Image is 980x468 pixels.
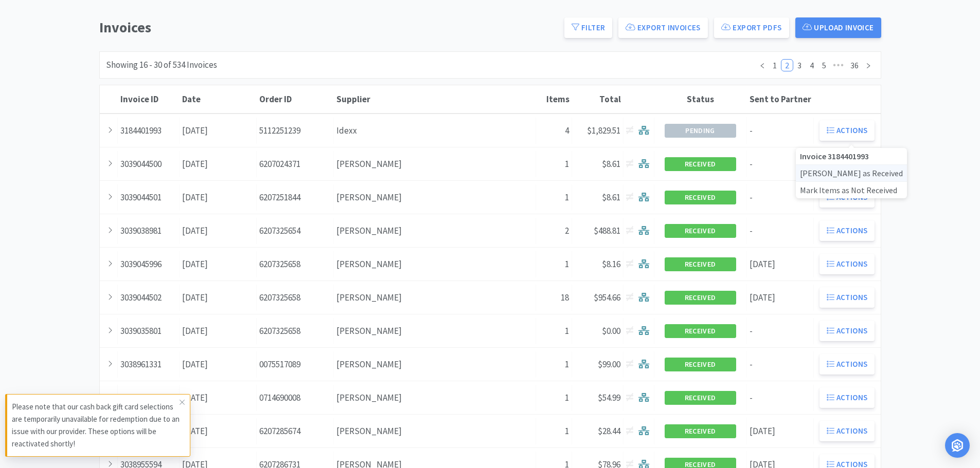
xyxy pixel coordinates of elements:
a: 2 [781,60,793,71]
div: - [747,218,814,244]
div: 3039044500 [118,151,180,177]
div: [DATE] [747,251,814,277]
div: Date [182,93,254,105]
div: 4 [536,118,572,144]
div: Idexx [334,118,536,144]
button: Actions [819,220,875,241]
div: [DATE] [747,285,814,311]
span: Received [665,425,736,438]
span: Pending [665,124,736,137]
span: Received [665,325,736,338]
div: 1 [536,418,572,444]
button: Upload Invoice [795,17,881,38]
button: Filter [564,17,612,38]
div: Status [657,93,744,105]
a: 5 [818,60,830,71]
div: - [747,184,814,211]
div: 6207325658 [257,318,334,344]
span: $1,829.51 [587,125,620,136]
div: - [747,118,814,144]
i: icon: right [865,63,871,69]
div: 1 [536,351,572,378]
div: 18 [536,285,572,311]
div: [DATE] [180,318,257,344]
li: Previous Page [756,59,769,71]
div: [DATE] [180,251,257,277]
div: Supplier [336,93,533,105]
div: 2 [536,218,572,244]
li: 1 [769,59,781,71]
li: 36 [847,59,862,71]
div: Total [575,93,621,105]
span: $954.66 [594,292,620,303]
button: Actions [819,354,875,375]
div: 3039035801 [118,318,180,344]
div: 3184401993 [118,118,180,144]
a: 1 [769,60,780,71]
div: 1 [536,151,572,177]
button: Actions [819,321,875,341]
span: $8.61 [602,158,620,170]
div: [DATE] [180,218,257,244]
div: 6207325658 [257,251,334,277]
div: 1 [536,184,572,211]
div: - [747,351,814,378]
span: Received [665,158,736,171]
a: 4 [806,60,817,71]
div: 3039038981 [118,218,180,244]
div: 6207325654 [257,218,334,244]
span: $99.00 [598,359,620,370]
p: Please note that our cash back gift card selections are temporarily unavailable for redemption du... [12,401,180,450]
span: Received [665,224,736,237]
div: [PERSON_NAME] [334,151,536,177]
div: - [747,318,814,344]
li: 3 [793,59,806,71]
div: Open Intercom Messenger [945,433,970,458]
i: icon: left [759,63,765,69]
span: Received [665,291,736,304]
span: ••• [830,59,847,71]
span: $0.00 [602,325,620,336]
button: Actions [819,254,875,274]
h1: Invoices [99,16,559,39]
button: Actions [819,421,875,441]
div: 3039044501 [118,184,180,211]
div: [PERSON_NAME] as Received [796,164,907,181]
div: [DATE] [180,151,257,177]
div: [PERSON_NAME] [334,251,536,277]
h5: Invoice 3184401993 [796,148,907,164]
span: Received [665,358,736,371]
li: Next Page [862,59,875,71]
div: 0714690008 [257,385,334,411]
span: $28.44 [598,425,620,437]
div: 1 [536,318,572,344]
div: 6207024371 [257,151,334,177]
li: 5 [818,59,830,71]
div: Invoice ID [120,93,177,105]
span: $8.61 [602,192,620,203]
div: [DATE] [180,285,257,311]
li: 4 [806,59,818,71]
div: [PERSON_NAME] [334,184,536,211]
div: 3038961331 [118,351,180,378]
div: 1 [536,251,572,277]
div: Order ID [259,93,331,105]
div: [DATE] [180,184,257,211]
div: 6207325658 [257,285,334,311]
div: [DATE] [180,418,257,444]
div: 6207285674 [257,418,334,444]
div: [DATE] [180,385,257,411]
button: Actions [819,287,875,308]
div: [DATE] [180,351,257,378]
span: $8.16 [602,258,620,270]
a: 3 [794,60,805,71]
div: 3039044502 [118,285,180,311]
span: $488.81 [594,225,620,236]
div: Showing 16 - 30 of 534 Invoices [106,58,217,72]
div: 5112251239 [257,118,334,144]
span: $54.99 [598,392,620,403]
div: Sent to Partner [750,93,811,105]
a: 36 [847,60,862,71]
button: Actions [819,387,875,408]
div: [PERSON_NAME] [334,285,536,311]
